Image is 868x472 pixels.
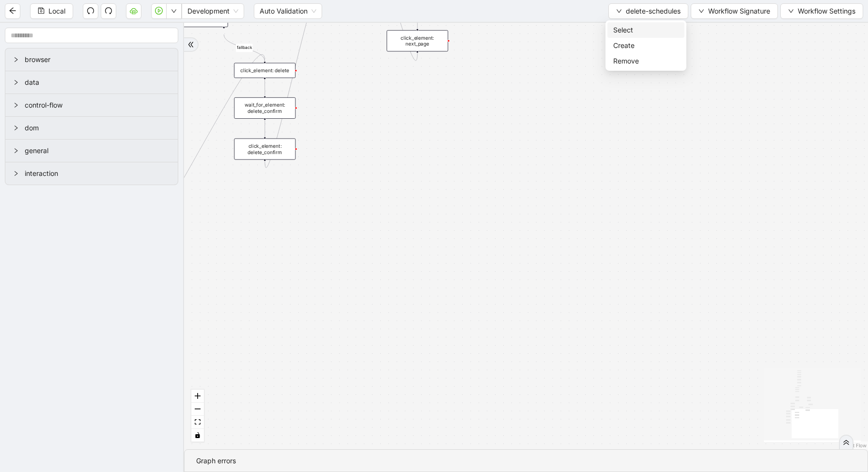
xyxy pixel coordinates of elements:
[83,3,98,19] button: undo
[613,40,679,51] span: Create
[691,3,778,19] button: downWorkflow Signature
[616,8,622,14] span: down
[13,148,19,154] span: right
[234,97,295,119] div: wait_for_element: delete_confirm
[387,30,448,51] div: click_element: next_page
[136,55,265,243] g: Edge from click_element: row_more_option__0 to click_element: delete
[105,7,112,15] span: redo
[130,7,138,15] span: cloud-server
[5,140,178,162] div: general
[234,139,295,160] div: click_element: delete_confirm
[126,3,141,19] button: cloud-server
[234,63,295,78] div: click_element: delete
[13,102,19,108] span: right
[5,117,178,139] div: dom
[191,429,204,442] button: toggle interactivity
[13,125,19,131] span: right
[48,6,65,16] span: Local
[788,8,794,14] span: down
[171,8,177,14] span: down
[191,403,204,416] button: zoom out
[25,77,170,88] span: data
[843,439,850,446] span: double-right
[5,71,178,94] div: data
[780,3,863,19] button: downWorkflow Settings
[5,162,178,185] div: interaction
[9,7,16,15] span: arrow-left
[191,416,204,429] button: fit view
[191,390,204,403] button: zoom in
[25,145,170,156] span: general
[25,123,170,133] span: dom
[613,56,679,66] span: Remove
[613,25,679,35] span: Select
[187,4,238,18] span: Development
[626,6,681,16] span: delete-schedules
[260,4,316,18] span: Auto Validation
[5,48,178,71] div: browser
[841,442,867,448] a: React Flow attribution
[187,41,194,48] span: double-right
[25,168,170,179] span: interaction
[224,34,264,61] g: Edge from conditions: has_cancel to click_element: delete
[5,94,178,116] div: control-flow
[608,3,688,19] button: downdelete-schedules
[167,12,228,27] div: conditions: has_cancel
[196,456,856,466] div: Graph errors
[87,7,94,15] span: undo
[166,3,182,19] button: down
[13,171,19,176] span: right
[151,3,167,19] button: play-circle
[13,79,19,85] span: right
[698,8,704,14] span: down
[25,54,170,65] span: browser
[13,57,19,63] span: right
[101,3,116,19] button: redo
[30,3,73,19] button: saveLocal
[38,7,45,14] span: save
[798,6,855,16] span: Workflow Settings
[708,6,770,16] span: Workflow Signature
[25,100,170,110] span: control-flow
[155,7,163,15] span: play-circle
[5,3,20,19] button: arrow-left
